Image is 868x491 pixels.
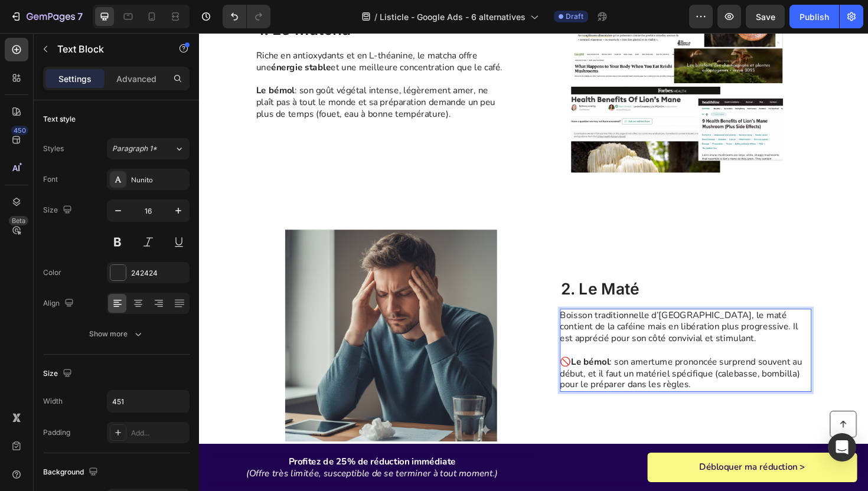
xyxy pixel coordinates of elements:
div: Styles [43,143,64,154]
div: Show more [89,328,144,340]
div: Align [43,296,76,312]
h2: Rich Text Editor. Editing area: main [382,260,648,283]
div: Add... [131,428,187,438]
img: gempages_540015311529706723-3e5c010b-f010-4664-bbd3-fb5e9cce53fa.png [60,208,345,433]
a: Débloquer ma réduction > [475,444,697,476]
div: Rich Text Editor. Editing area: main [60,17,327,93]
p: 2. Le Maté [383,261,647,281]
p: Text Block [57,42,158,56]
strong: énergie stable [76,30,139,43]
div: Nunito [131,175,187,185]
div: Beta [9,216,28,225]
button: Show more [43,323,190,345]
div: Rich Text Editor. Editing area: main [382,292,648,381]
p: Boisson traditionnelle d’[GEOGRAPHIC_DATA], le maté contient de la caféine mais en libération plu... [382,293,647,330]
p: : son goût végétal intense, légèrement amer, ne plaît pas à tout le monde et sa préparation deman... [60,55,325,91]
button: Save [746,5,785,28]
span: Draft [566,11,583,22]
span: Save [756,12,775,22]
input: Auto [107,391,189,412]
p: Advanced [116,73,156,85]
div: Background [43,464,100,480]
p: 7 [77,9,83,24]
strong: Le bémol [394,342,435,355]
div: Open Intercom Messenger [828,433,856,461]
div: Width [43,396,63,407]
p: ⁠⁠⁠⁠⁠⁠⁠ 🚫 : son amertume prononcée surprend souvent au début, et il faut un matériel spécifique (... [382,330,647,379]
div: Color [43,267,61,278]
span: / [374,11,377,23]
div: Padding [43,427,70,438]
div: Size [43,202,74,218]
p: Riche en antioxydants et en L-théanine, le matcha offre une et une meilleure concentration que le... [60,18,325,43]
button: Publish [789,5,839,28]
iframe: Design area [199,33,868,491]
div: Font [43,174,58,185]
div: 450 [11,126,28,135]
p: Settings [58,73,92,85]
button: 7 [5,5,88,28]
div: 242424 [131,268,187,279]
button: Paragraph 1* [107,138,190,159]
div: Size [43,366,74,382]
span: Paragraph 1* [112,143,157,154]
div: Text style [43,114,76,125]
span: Listicle - Google Ads - 6 alternatives [380,11,526,23]
p: Débloquer ma réduction > [530,454,642,466]
strong: Le bémol [60,54,101,67]
div: Publish [800,11,829,23]
div: Undo/Redo [223,5,270,28]
i: (Offre très limitée, susceptible de se terminer à tout moment.) [50,460,316,473]
strong: Profitez de 25% de réduction immédiate [94,447,272,460]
